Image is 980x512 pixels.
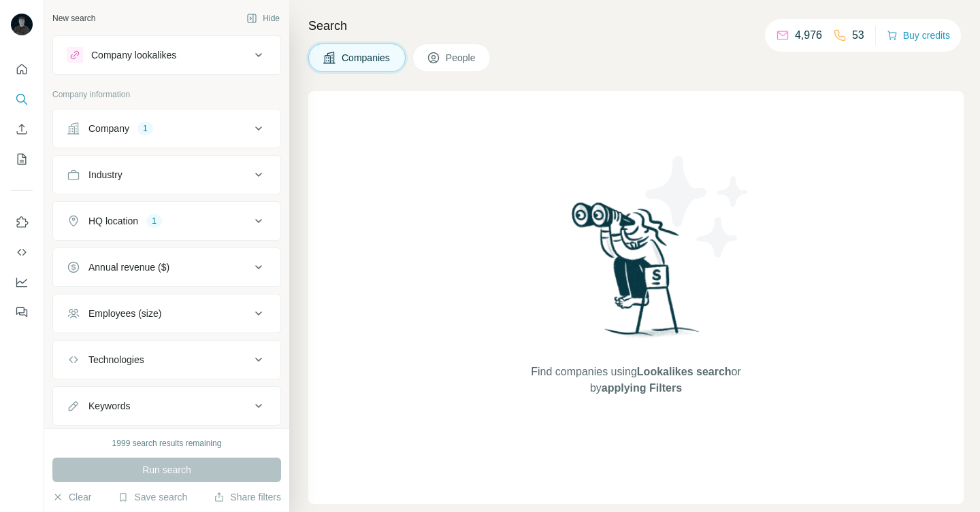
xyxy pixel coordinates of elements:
[11,117,33,141] button: Enrich CSV
[88,353,144,366] div: Technologies
[11,57,33,82] button: Quick start
[88,214,138,228] div: HQ location
[237,8,289,29] button: Hide
[146,215,162,227] div: 1
[11,300,33,324] button: Feedback
[53,39,280,71] button: Company lookalikes
[91,48,176,62] div: Company lookalikes
[88,122,129,135] div: Company
[11,210,33,235] button: Use Surfe on LinkedIn
[53,158,280,191] button: Industry
[52,490,91,504] button: Clear
[53,343,280,376] button: Technologies
[53,205,280,237] button: HQ location1
[112,437,222,449] div: 1999 search results remaining
[88,399,130,413] div: Keywords
[887,26,950,45] button: Buy credits
[11,87,33,112] button: Search
[11,240,33,264] button: Use Surfe API
[446,51,477,65] span: People
[88,168,122,182] div: Industry
[602,382,682,394] span: applying Filters
[53,251,280,284] button: Annual revenue ($)
[118,490,187,504] button: Save search
[527,364,745,396] span: Find companies using or by
[88,307,161,320] div: Employees (size)
[852,27,864,44] p: 53
[214,490,281,504] button: Share filters
[566,199,707,350] img: Surfe Illustration - Woman searching with binoculars
[53,112,280,145] button: Company1
[137,122,153,135] div: 1
[88,260,169,274] div: Annual revenue ($)
[11,270,33,294] button: Dashboard
[11,147,33,171] button: My lists
[52,88,281,101] p: Company information
[308,16,964,35] h4: Search
[637,366,732,377] span: Lookalikes search
[636,146,759,268] img: Surfe Illustration - Stars
[342,51,391,65] span: Companies
[52,12,95,24] div: New search
[11,14,33,35] img: Avatar
[53,390,280,422] button: Keywords
[795,27,822,44] p: 4,976
[53,297,280,330] button: Employees (size)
